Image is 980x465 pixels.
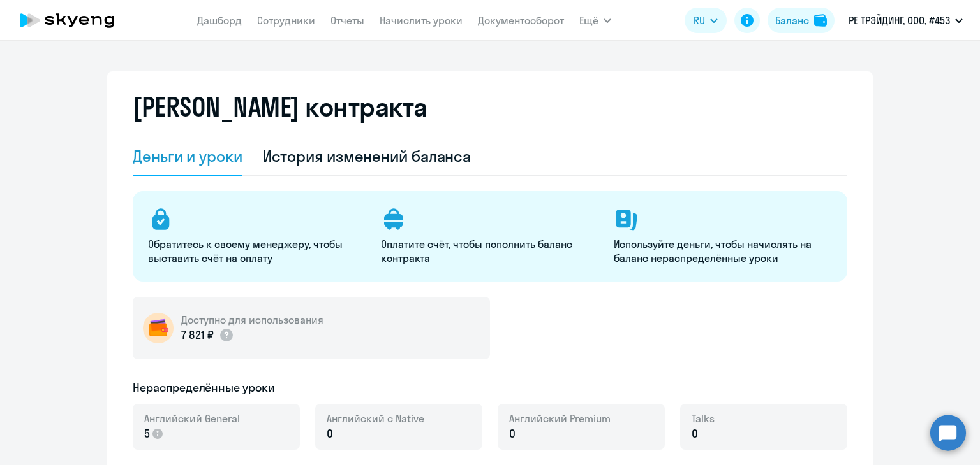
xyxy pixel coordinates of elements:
[330,14,364,27] a: Отчеты
[144,426,150,442] span: 5
[380,14,463,27] a: Начислить уроки
[257,14,315,27] a: Сотрудники
[692,426,698,442] span: 0
[509,411,611,426] span: Английский Premium
[509,426,516,442] span: 0
[133,92,427,122] h2: [PERSON_NAME] контракта
[694,13,705,28] span: RU
[579,13,598,28] span: Ещё
[133,146,242,166] div: Деньги и уроки
[143,313,174,343] img: wallet-circle.png
[381,237,598,265] p: Оплатите счёт, чтобы пополнить баланс контракта
[133,380,275,396] h5: Нераспределённые уроки
[768,8,835,33] button: Балансbalance
[579,8,611,33] button: Ещё
[327,426,333,442] span: 0
[148,237,366,265] p: Обратитесь к своему менеджеру, чтобы выставить счёт на оплату
[478,14,564,27] a: Документооборот
[181,313,323,327] h5: Доступно для использования
[814,14,827,27] img: balance
[197,14,242,27] a: Дашборд
[144,411,240,426] span: Английский General
[327,411,424,426] span: Английский с Native
[685,8,727,33] button: RU
[842,5,969,36] button: РЕ ТРЭЙДИНГ, ООО, #453
[181,327,234,343] p: 7 821 ₽
[775,13,809,28] div: Баланс
[692,411,715,426] span: Talks
[614,237,831,265] p: Используйте деньги, чтобы начислять на баланс нераспределённые уроки
[849,13,950,28] p: РЕ ТРЭЙДИНГ, ООО, #453
[263,146,471,166] div: История изменений баланса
